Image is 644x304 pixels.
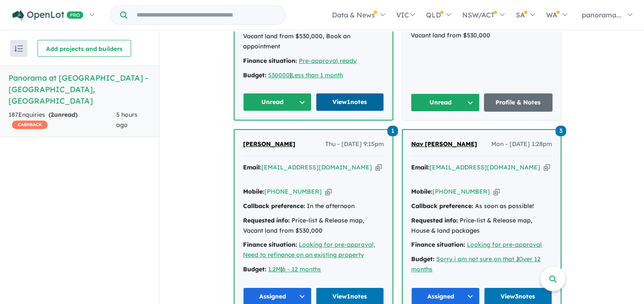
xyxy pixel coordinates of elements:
[411,139,477,149] a: Nav [PERSON_NAME]
[544,163,550,172] button: Copy
[411,202,473,210] strong: Callback preference:
[282,265,321,273] a: 6 - 12 months
[316,93,384,111] a: View1notes
[411,255,541,273] a: Over 12 months
[555,126,566,136] span: 3
[411,163,429,171] strong: Email:
[243,241,375,259] a: Looking for pre-approval, Need to refinance on an existing property
[411,201,552,211] div: As soon as possible!
[411,216,552,236] div: Price-list & Release map, House & land packages
[12,10,83,21] img: Openlot PRO Logo White
[299,57,357,65] a: Pre-approval ready
[12,121,48,129] span: CASHBACK
[261,163,372,171] a: [EMAIL_ADDRESS][DOMAIN_NAME]
[436,255,517,263] a: Sorry i am not sure on that .
[411,254,552,275] div: |
[411,93,480,112] button: Unread
[243,241,297,248] strong: Finance situation:
[555,124,566,136] a: 3
[467,241,542,248] a: Looking for pre-approval
[387,124,398,136] a: 1
[429,163,540,171] a: [EMAIL_ADDRESS][DOMAIN_NAME]
[243,163,261,171] strong: Email:
[243,140,295,148] span: [PERSON_NAME]
[243,71,266,79] strong: Budget:
[491,139,552,149] span: Mon - [DATE] 1:28pm
[14,45,23,52] img: sort.svg
[268,265,281,273] a: 1.2M
[129,6,283,24] input: Try estate name, suburb, builder or developer
[291,71,343,79] a: Less than 1 month
[243,57,297,65] strong: Finance situation:
[387,126,398,136] span: 1
[243,265,266,273] strong: Budget:
[243,21,384,51] div: Price-list & Release map, Vacant land from $530,000, Book an appointment
[325,187,332,196] button: Copy
[116,111,137,129] span: 5 hours ago
[243,70,384,81] div: |
[411,217,458,224] strong: Requested info:
[49,111,77,118] strong: ( unread)
[243,202,305,210] strong: Callback preference:
[243,93,312,111] button: Unread
[9,110,116,130] div: 187 Enquir ies
[264,188,322,195] a: [PHONE_NUMBER]
[37,40,131,57] button: Add projects and builders
[325,139,384,149] span: Thu - [DATE] 9:15pm
[432,188,490,195] a: [PHONE_NUMBER]
[582,11,621,19] span: panorama...
[268,71,290,79] a: 530000
[243,265,384,275] div: |
[375,163,382,172] button: Copy
[243,217,290,224] strong: Requested info:
[243,201,384,211] div: In the afternoon
[243,188,264,195] strong: Mobile:
[243,139,295,149] a: [PERSON_NAME]
[411,241,465,248] strong: Finance situation:
[51,111,54,118] span: 2
[243,216,384,236] div: Price-list & Release map, Vacant land from $530,000
[484,93,553,112] a: Profile & Notes
[411,188,432,195] strong: Mobile:
[493,187,500,196] button: Copy
[411,255,435,263] strong: Budget:
[411,140,477,148] span: Nav [PERSON_NAME]
[9,72,151,107] h5: Panorama at [GEOGRAPHIC_DATA] - [GEOGRAPHIC_DATA] , [GEOGRAPHIC_DATA]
